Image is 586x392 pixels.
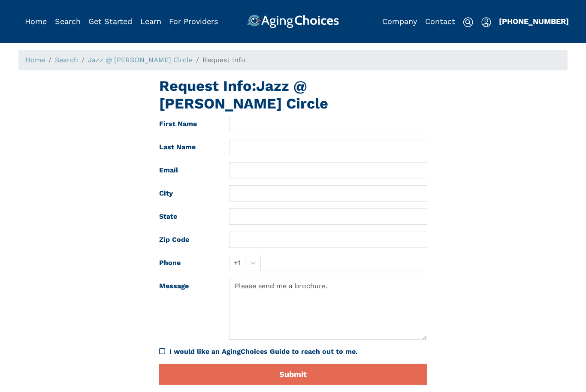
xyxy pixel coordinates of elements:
[481,17,491,27] img: user-icon.svg
[25,56,45,64] a: Home
[229,278,427,340] textarea: Please send me a brochure.
[153,278,223,340] label: Message
[88,17,132,26] a: Get Started
[247,15,339,28] img: AgingChoices
[159,347,427,357] div: I would like an AgingChoices Guide to reach out to me.
[202,56,245,64] span: Request Info
[153,185,223,202] label: City
[153,255,223,271] label: Phone
[169,17,218,26] a: For Providers
[153,208,223,225] label: State
[25,17,47,26] a: Home
[382,17,417,26] a: Company
[159,364,427,385] button: Submit
[153,162,223,178] label: Email
[481,15,491,28] div: Popover trigger
[425,17,455,26] a: Contact
[18,50,568,70] nav: breadcrumb
[55,15,81,28] div: Popover trigger
[55,56,78,64] a: Search
[153,139,223,155] label: Last Name
[159,77,427,112] h1: Request Info: Jazz @ [PERSON_NAME] Circle
[140,17,161,26] a: Learn
[499,17,569,26] a: [PHONE_NUMBER]
[55,17,81,26] a: Search
[88,56,193,64] a: Jazz @ [PERSON_NAME] Circle
[153,116,223,132] label: First Name
[169,347,427,357] div: I would like an AgingChoices Guide to reach out to me.
[463,17,473,27] img: search-icon.svg
[153,232,223,248] label: Zip Code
